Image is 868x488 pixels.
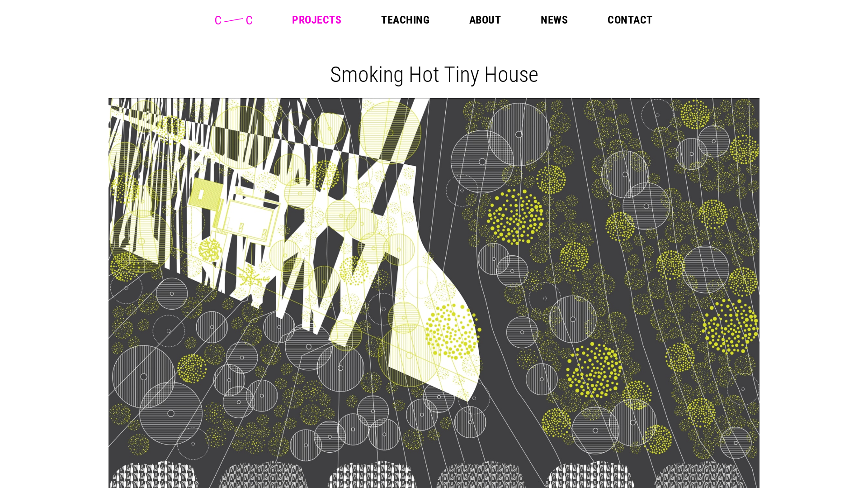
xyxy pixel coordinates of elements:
[116,62,752,87] h1: Smoking Hot Tiny House
[292,14,341,25] a: Projects
[469,14,501,25] a: About
[292,14,652,25] nav: Main Menu
[541,14,568,25] a: News
[381,14,429,25] a: Teaching
[608,14,652,25] a: Contact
